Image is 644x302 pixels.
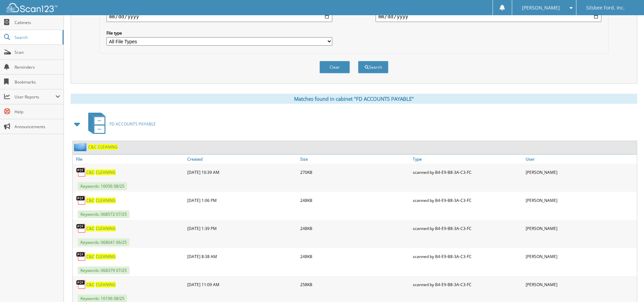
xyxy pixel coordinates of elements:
a: C&C CLEANING [86,282,116,287]
div: scanned by B4-E9-B8-3A-C3-FC [411,278,524,291]
div: 270KB [299,165,411,179]
button: Search [358,61,388,73]
span: Keywords: 068572 07/25 [78,210,129,218]
input: start [106,11,332,22]
div: scanned by B4-E9-B8-3A-C3-FC [411,193,524,207]
label: File type [106,30,332,36]
a: C&C CLEANING [86,169,116,175]
a: Created [186,155,299,164]
img: PDF.png [76,279,86,289]
span: [PERSON_NAME] [522,6,560,10]
div: [PERSON_NAME] [524,165,637,179]
span: C&C [86,226,95,231]
span: Keywords: 10056 08/25 [78,182,127,190]
span: Scan [15,49,60,55]
div: [DATE] 11:09 AM [186,278,299,291]
div: [DATE] 8:38 AM [186,250,299,263]
div: scanned by B4-E9-B8-3A-C3-FC [411,165,524,179]
span: C&C [86,198,95,203]
span: FD ACCOUNTS PAYABLE [110,121,156,127]
div: scanned by B4-E9-B8-3A-C3-FC [411,250,524,263]
div: scanned by B4-E9-B8-3A-C3-FC [411,222,524,235]
a: Size [299,155,411,164]
img: folder2.png [74,143,88,151]
span: CLEANING [98,144,118,150]
span: C&C [86,282,95,287]
span: CLEANING [96,169,116,175]
span: Keywords: 068041 06/25 [78,238,129,246]
span: Announcements [15,124,60,130]
img: PDF.png [76,223,86,233]
span: Search [15,34,59,40]
span: C&C [86,254,95,259]
div: [DATE] 1:06 PM [186,193,299,207]
a: C&C CLEANING [86,198,116,203]
span: Silsbee Ford, Inc. [586,6,625,10]
img: PDF.png [76,167,86,177]
div: 248KB [299,250,411,263]
a: C&C CLEANING [86,226,116,231]
div: [PERSON_NAME] [524,193,637,207]
span: CLEANING [96,226,116,231]
div: 248KB [299,193,411,207]
div: 248KB [299,222,411,235]
span: User Reports [15,94,55,100]
div: [DATE] 1:39 PM [186,222,299,235]
div: 258KB [299,278,411,291]
iframe: Chat Widget [610,270,644,302]
a: File [73,155,186,164]
input: end [376,11,601,22]
span: Bookmarks [15,79,60,85]
div: Matches found in cabinet "FD ACCOUNTS PAYABLE" [71,94,637,104]
span: C&C [86,169,95,175]
a: C&C CLEANING [88,144,118,150]
a: User [524,155,637,164]
span: CLEANING [96,282,116,287]
div: [DATE] 10:39 AM [186,165,299,179]
img: PDF.png [76,251,86,261]
span: CLEANING [96,254,116,259]
img: scan123-logo-white.svg [7,3,57,12]
span: Cabinets [15,20,60,25]
div: [PERSON_NAME] [524,278,637,291]
span: C&C [88,144,97,150]
div: [PERSON_NAME] [524,250,637,263]
span: Reminders [15,64,60,70]
span: CLEANING [96,198,116,203]
img: PDF.png [76,195,86,205]
span: Keywords: 068379 07/25 [78,266,129,274]
button: Clear [319,61,350,73]
div: [PERSON_NAME] [524,222,637,235]
a: C&C CLEANING [86,254,116,259]
a: FD ACCOUNTS PAYABLE [84,111,156,137]
span: Help [15,109,60,115]
a: Type [411,155,524,164]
